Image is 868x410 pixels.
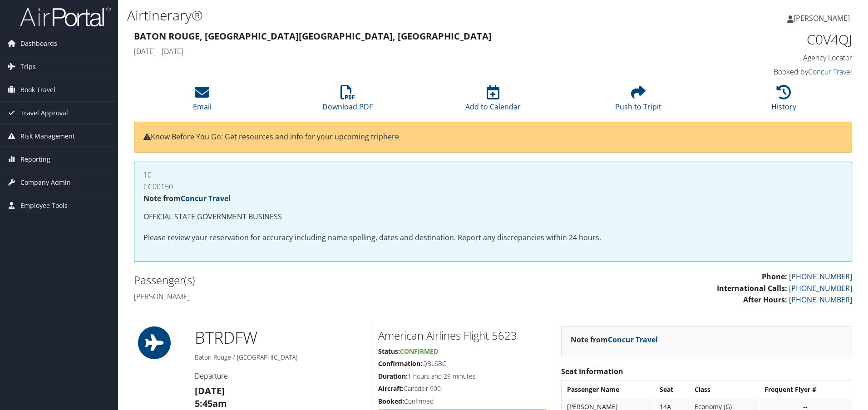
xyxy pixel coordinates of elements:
strong: International Calls: [717,283,787,293]
span: Book Travel [20,79,55,101]
h4: CC00150 [143,183,843,190]
strong: Seat Information [561,366,623,376]
h4: Agency Locator [683,53,852,63]
strong: Duration: [378,372,408,380]
h4: Departure [195,371,364,381]
h2: Passenger(s) [134,272,486,288]
h5: Canadair 900 [378,384,547,393]
strong: 5:45am [195,397,227,410]
a: Email [193,90,212,112]
span: Dashboards [20,32,57,55]
a: [PERSON_NAME] [787,5,859,32]
a: [PHONE_NUMBER] [789,295,852,305]
a: here [383,132,399,142]
a: Concur Travel [808,67,852,77]
a: Concur Travel [181,193,231,203]
h1: BTR DFW [195,326,364,349]
span: Travel Approval [20,102,68,124]
a: Download PDF [322,90,373,112]
h1: C0V4QJ [683,30,852,49]
a: History [771,90,796,112]
a: Concur Travel [608,335,658,345]
span: Risk Management [20,125,75,148]
span: Employee Tools [20,194,68,217]
th: Seat [655,381,689,398]
p: OFFICIAL STATE GOVERNMENT BUSINESS [143,211,843,223]
strong: After Hours: [743,295,787,305]
h4: Booked by [683,67,852,77]
strong: Baton Rouge, [GEOGRAPHIC_DATA] [GEOGRAPHIC_DATA], [GEOGRAPHIC_DATA] [134,30,492,42]
a: Add to Calendar [465,90,521,112]
h4: [DATE] - [DATE] [134,46,669,56]
span: Confirmed [400,347,438,356]
p: Please review your reservation for accuracy including name spelling, dates and destination. Repor... [143,232,843,244]
span: Reporting [20,148,50,171]
h4: 10 [143,171,843,178]
strong: Confirmation: [378,359,422,368]
th: Passenger Name [562,381,654,398]
strong: Status: [378,347,400,356]
h5: 1 hours and 29 minutes [378,372,547,381]
h5: Baton Rouge / [GEOGRAPHIC_DATA] [195,353,364,362]
strong: Note from [571,335,658,345]
h4: [PERSON_NAME] [134,291,486,301]
h1: Airtinerary® [127,6,615,25]
strong: Note from [143,193,231,203]
span: Trips [20,55,36,78]
th: Frequent Flyer # [760,381,851,398]
p: Know Before You Go: Get resources and info for your upcoming trip [143,131,843,143]
strong: Booked: [378,397,404,405]
a: [PHONE_NUMBER] [789,272,852,282]
h5: Confirmed [378,397,547,406]
a: Push to Tripit [615,90,661,112]
th: Class [690,381,759,398]
strong: Aircraft: [378,384,404,393]
span: Company Admin [20,171,71,194]
strong: Phone: [762,272,787,282]
h2: American Airlines Flight 5623 [378,328,547,343]
h5: QBLSBC [378,359,547,368]
span: [PERSON_NAME] [794,13,850,23]
img: airportal-logo.png [20,6,111,27]
a: [PHONE_NUMBER] [789,283,852,293]
strong: [DATE] [195,385,225,397]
